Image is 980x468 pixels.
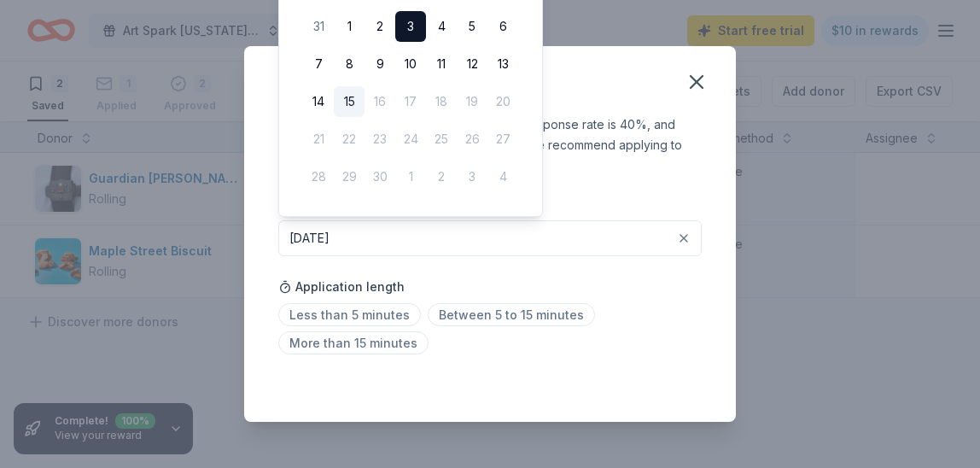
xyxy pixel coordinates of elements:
button: 14 [303,86,334,117]
button: 11 [426,49,457,79]
button: 12 [457,49,487,79]
button: 3 [395,11,426,42]
span: Application length [278,277,405,297]
span: Between 5 to 15 minutes [428,303,595,326]
button: 31 [303,11,334,42]
button: 7 [303,49,334,79]
span: Less than 5 minutes [278,303,421,326]
button: 8 [334,49,365,79]
button: 2 [365,11,395,42]
button: 15 [334,86,365,117]
button: 10 [395,49,426,79]
div: [DATE] [289,228,330,249]
button: 1 [334,11,365,42]
span: More than 15 minutes [278,331,429,354]
button: 9 [365,49,395,79]
button: 4 [426,11,457,42]
button: 13 [487,49,518,79]
button: 5 [457,11,487,42]
button: 6 [487,11,518,42]
button: [DATE] [278,220,702,256]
